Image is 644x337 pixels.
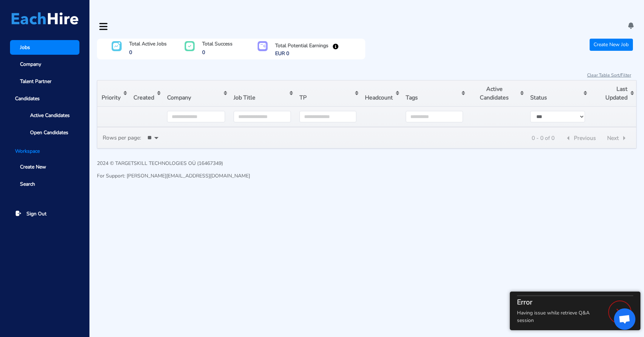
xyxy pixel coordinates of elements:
a: Company [10,57,79,72]
span: Jobs [20,44,30,51]
h6: Total Active Jobs [129,41,174,47]
p: 2024 © TARGETSKILL TECHNOLOGIES OÜ (16467349) [97,160,250,167]
a: Create New Job [590,39,633,51]
span: Open Candidates [30,129,68,136]
span: Active Candidates [30,112,70,119]
a: Talent Partner [10,74,79,89]
a: Open chat [614,308,635,330]
span: Talent Partner [20,78,52,85]
span: Next [607,134,619,142]
h2: Error [517,298,606,307]
h6: EUR 0 [275,51,344,57]
span: Previous [574,134,596,142]
p: For Support: [PERSON_NAME][EMAIL_ADDRESS][DOMAIN_NAME] [97,172,250,180]
span: Search [20,180,35,188]
span: Candidates [10,91,79,106]
p: Having issue while retrieve Q&A session [517,309,606,324]
label: Rows per page: [103,133,141,142]
a: Search [10,177,79,191]
button: Clear Table Sort/Filter [587,72,631,79]
h6: 0 [129,50,174,56]
a: Active Candidates [20,108,79,123]
a: Open Candidates [20,125,79,140]
span: Sign Out [26,210,47,218]
span: Company [20,60,41,68]
h6: 0 [202,50,241,56]
h6: Total Success [202,41,241,47]
button: Previous [562,133,598,143]
span: Create New [20,163,46,171]
div: 0 - 0 of 0 [532,134,555,142]
li: Workspace [10,147,79,155]
a: Create New [10,160,79,175]
h6: Total Potential Earnings [275,42,328,49]
button: Next [605,133,631,143]
u: Clear Table Sort/Filter [587,72,631,78]
a: Jobs [10,40,79,55]
img: Logo [11,12,78,25]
